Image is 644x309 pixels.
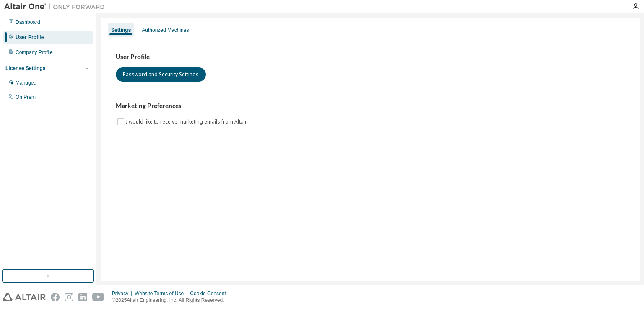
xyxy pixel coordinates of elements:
[16,19,40,26] div: Dashboard
[126,117,249,127] label: I would like to receive marketing emails from Altair
[78,293,87,301] img: linkedin.svg
[16,94,36,100] div: On Prem
[142,27,189,33] div: Authorized Machines
[190,290,231,297] div: Cookie Consent
[112,297,231,304] p: © 2025 Altair Engineering, Inc. All Rights Reserved.
[16,49,53,56] div: Company Profile
[116,53,625,61] h3: User Profile
[116,67,206,82] button: Password and Security Settings
[111,27,131,33] div: Settings
[65,293,73,301] img: instagram.svg
[16,34,44,41] div: User Profile
[51,293,60,301] img: facebook.svg
[116,102,625,110] h3: Marketing Preferences
[92,293,104,301] img: youtube.svg
[135,290,190,297] div: Website Terms of Use
[4,3,109,11] img: Altair One
[3,293,46,301] img: altair_logo.svg
[16,80,36,86] div: Managed
[5,65,45,72] div: License Settings
[112,290,135,297] div: Privacy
